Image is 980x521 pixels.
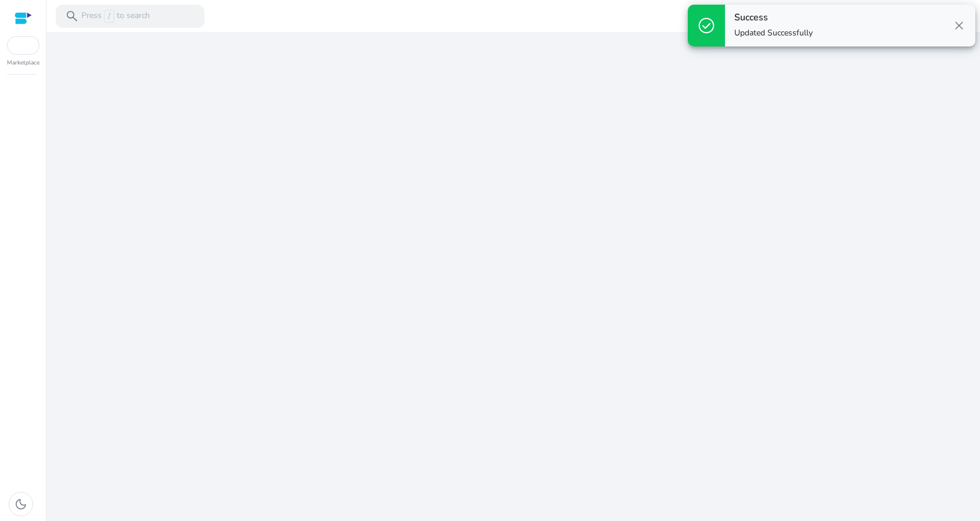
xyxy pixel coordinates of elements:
[14,497,28,511] span: dark_mode
[65,9,79,23] span: search
[734,27,813,39] p: Updated Successfully
[952,19,966,33] span: close
[697,16,716,35] span: check_circle
[7,59,40,67] p: Marketplace
[104,10,114,23] span: /
[81,10,150,23] p: Press to search
[734,12,813,23] h4: Success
